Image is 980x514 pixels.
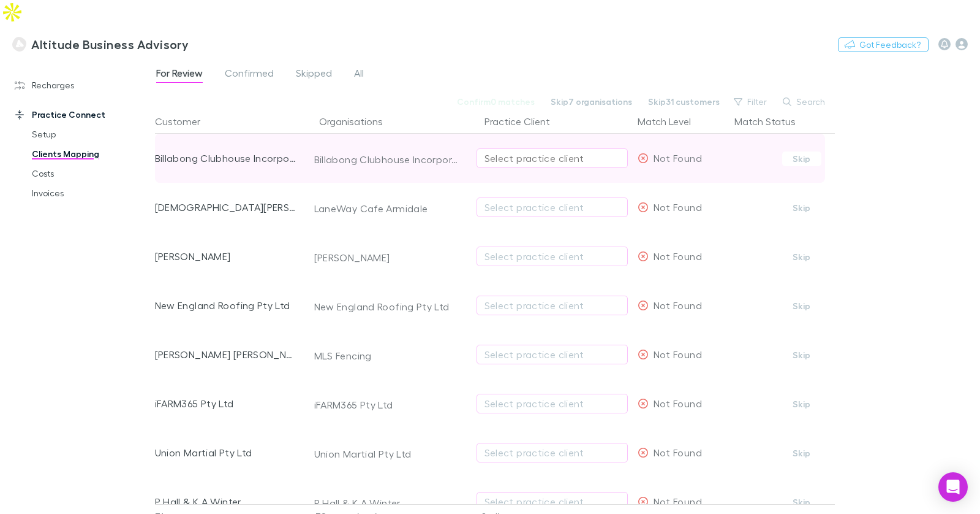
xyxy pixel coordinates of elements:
button: Select practice client [477,443,628,462]
button: Skip [782,446,821,461]
span: Not Found [654,348,702,360]
button: Got Feedback? [838,37,929,52]
button: Skip [782,397,821,412]
div: [DEMOGRAPHIC_DATA][PERSON_NAME] [155,183,297,232]
div: iFARM365 Pty Ltd [314,399,462,411]
div: [PERSON_NAME] [314,251,462,264]
div: Select practice client [484,494,620,509]
button: Select practice client [477,247,628,266]
button: Customer [155,109,215,134]
button: Skip [782,201,821,215]
div: Select practice client [484,298,620,313]
button: Skip [782,299,821,313]
a: Recharges [2,75,153,95]
button: Skip7 organisations [543,94,640,109]
a: Altitude Business Advisory [5,29,196,59]
button: Skip [782,495,821,510]
button: Filter [728,94,774,109]
span: Not Found [654,496,702,507]
a: Setup [20,125,153,144]
span: Not Found [654,299,702,311]
a: Clients Mapping [20,144,153,164]
div: Select practice client [484,445,620,460]
button: Organisations [319,109,398,134]
button: Select practice client [477,148,628,168]
div: New England Roofing Pty Ltd [155,281,297,330]
div: Select practice client [484,347,620,362]
a: Costs [20,164,153,183]
button: Skip [782,250,821,264]
button: Select practice client [477,296,628,315]
div: LaneWay Cafe Armidale [314,202,462,215]
button: Practice Client [484,109,565,134]
span: Not Found [654,201,702,213]
div: Union Martial Pty Ltd [155,428,297,477]
button: Select practice client [477,345,628,364]
button: Select practice client [477,394,628,413]
div: Select practice client [484,200,620,215]
div: [PERSON_NAME] [PERSON_NAME] [155,330,297,379]
span: Skipped [296,67,332,83]
img: Altitude Business Advisory's Logo [12,37,26,52]
div: Union Martial Pty Ltd [314,448,462,460]
span: Not Found [654,250,702,262]
span: Not Found [654,152,702,164]
div: Billabong Clubhouse Incorporated [155,134,297,183]
div: Select practice client [484,396,620,411]
div: iFARM365 Pty Ltd [155,379,297,428]
span: All [354,67,364,83]
div: Billabong Clubhouse Incorporated [314,153,462,166]
span: Not Found [654,447,702,458]
div: [PERSON_NAME] [155,232,297,281]
button: Match Level [638,109,706,134]
button: Select practice client [477,198,628,217]
div: Select practice client [484,249,620,264]
button: Skip [782,152,821,166]
button: Confirm0 matches [449,94,543,109]
h3: Altitude Business Advisory [31,37,189,52]
button: Skip [782,348,821,362]
div: P Hall & K.A Winter [314,497,462,509]
div: Select practice client [484,151,620,166]
div: Open Intercom Messenger [938,472,968,502]
span: Confirmed [225,67,274,83]
a: Practice Connect [2,105,153,125]
a: Invoices [20,183,153,203]
button: Search [777,94,832,109]
button: Select practice client [477,492,628,512]
span: For Review [156,67,203,83]
div: MLS Fencing [314,350,462,362]
div: New England Roofing Pty Ltd [314,301,462,313]
button: Skip31 customers [640,94,728,109]
button: Match Status [734,109,810,134]
span: Not Found [654,397,702,409]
